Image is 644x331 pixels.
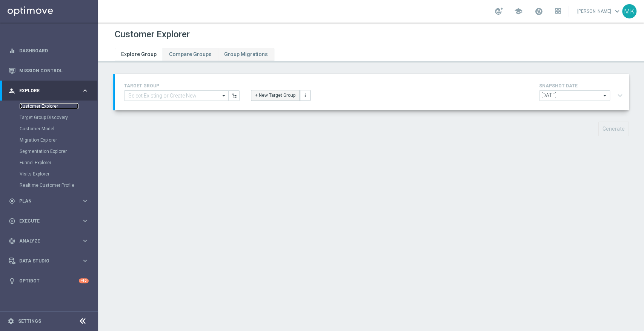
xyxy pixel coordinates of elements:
div: Dashboard [9,41,89,61]
span: Explore Group [121,51,157,57]
span: Explore [19,88,81,93]
i: more_vert [303,93,308,98]
button: track_changes Analyze keyboard_arrow_right [8,238,89,244]
i: person_search [9,87,15,94]
button: gps_fixed Plan keyboard_arrow_right [8,198,89,204]
a: Dashboard [19,41,89,61]
h4: SNAPSHOT DATE [539,83,626,88]
h1: Customer Explorer [115,29,190,40]
a: Realtime Customer Profile [20,182,78,188]
a: Settings [18,319,41,323]
span: Plan [19,199,81,203]
div: +10 [79,278,89,283]
i: track_changes [9,238,15,244]
div: Migration Explorer [20,134,97,146]
i: keyboard_arrow_right [81,257,89,264]
div: Customer Model [20,123,97,134]
ul: Tabs [115,48,274,61]
div: Segmentation Explorer [20,146,97,157]
button: person_search Explore keyboard_arrow_right [8,88,89,94]
i: keyboard_arrow_right [81,237,89,244]
div: Explore [9,87,81,94]
div: TARGET GROUP arrow_drop_down + New Target Group more_vert SNAPSHOT DATE arrow_drop_down expand_more [124,81,620,103]
button: Mission Control [8,68,89,74]
i: gps_fixed [9,198,15,204]
a: Migration Explorer [20,137,78,143]
button: + New Target Group [251,90,300,101]
button: more_vert [300,90,310,101]
a: Segmentation Explorer [20,148,78,154]
i: arrow_drop_down [220,91,228,101]
i: keyboard_arrow_right [81,217,89,224]
h4: TARGET GROUP [124,83,240,88]
a: [PERSON_NAME]keyboard_arrow_down [576,6,622,17]
a: Funnel Explorer [20,160,78,166]
div: Customer Explorer [20,101,97,112]
div: MK [622,4,636,18]
span: Compare Groups [169,51,212,57]
span: Group Migrations [224,51,268,57]
div: Optibot [9,271,89,291]
button: Generate [598,122,629,136]
button: lightbulb Optibot +10 [8,278,89,284]
button: Data Studio keyboard_arrow_right [8,258,89,264]
i: play_circle_outline [9,218,15,224]
a: Customer Explorer [20,103,78,109]
span: keyboard_arrow_down [613,7,621,15]
a: Optibot [19,271,79,291]
div: Funnel Explorer [20,157,97,168]
i: keyboard_arrow_right [81,87,89,94]
div: Visits Explorer [20,168,97,180]
i: lightbulb [9,278,15,284]
input: Select Existing or Create New [124,90,228,101]
a: Customer Model [20,126,78,132]
div: Plan [9,198,81,204]
i: keyboard_arrow_right [81,197,89,204]
i: equalizer [9,47,15,54]
div: Data Studio [9,258,81,264]
span: Analyze [19,239,81,243]
button: equalizer Dashboard [8,48,89,54]
div: Analyze [9,238,81,244]
span: Data Studio [19,259,81,263]
span: Execute [19,219,81,223]
div: Target Group Discovery [20,112,97,123]
div: Mission Control [9,61,89,81]
button: play_circle_outline Execute keyboard_arrow_right [8,218,89,224]
div: Realtime Customer Profile [20,180,97,191]
a: Mission Control [19,61,89,81]
span: school [514,7,523,15]
i: settings [8,318,14,325]
div: Execute [9,218,81,224]
a: Visits Explorer [20,171,78,177]
a: Target Group Discovery [20,114,78,121]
